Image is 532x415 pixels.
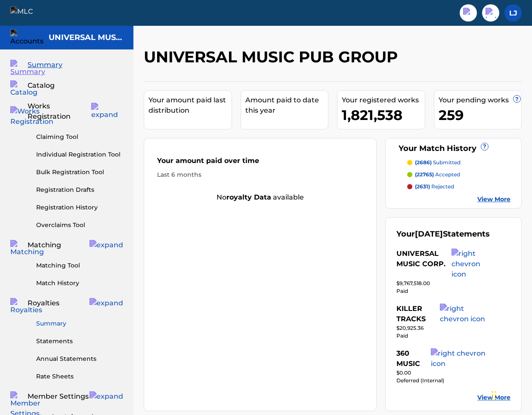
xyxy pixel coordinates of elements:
[28,298,59,308] span: Royalties
[477,195,510,204] a: View More
[36,132,123,141] a: Claiming Tool
[396,369,493,377] div: $0.00
[342,105,425,125] div: 1,821,538
[431,348,494,369] img: right chevron icon
[36,337,123,346] a: Statements
[28,60,62,70] span: Summary
[439,105,522,125] div: 259
[49,33,123,43] h5: UNIVERSAL MUSIC PUB GROUP
[10,80,37,98] img: Catalog
[482,4,499,22] div: Help
[10,80,55,91] a: CatalogCatalog
[492,382,497,408] div: Drag
[342,95,425,105] div: Your registered works
[481,143,488,150] span: ?
[36,261,123,270] a: Matching Tool
[28,240,61,250] span: Matching
[396,287,493,295] div: Paid
[36,168,123,177] a: Bulk Registration Tool
[396,332,493,340] div: Paid
[513,95,520,102] span: ?
[396,377,493,384] div: Deferred (Internal)
[10,106,53,127] img: Works Registration
[10,29,43,46] img: Accounts
[36,203,123,212] a: Registration History
[36,354,123,363] a: Annual Statements
[489,374,532,415] iframe: Chat Widget
[396,249,452,280] div: UNIVERSAL MUSIC CORP.
[157,156,363,170] div: Your amount paid over time
[90,391,123,402] img: expand
[245,95,328,116] div: Amount paid to date this year
[396,280,493,287] div: $9,767,518.00
[36,372,123,381] a: Rate Sheets
[396,348,430,369] div: 360 MUSIC
[396,304,439,324] div: KILLER TRACKS
[477,393,510,402] a: View More
[10,6,43,19] img: MLC Logo
[28,101,91,122] span: Works Registration
[439,95,522,105] div: Your pending works
[28,80,55,91] span: Catalog
[415,183,430,190] span: (2631)
[440,304,494,324] img: right chevron icon
[10,298,42,315] img: Royalties
[415,159,461,166] p: submitted
[36,279,123,288] a: Match History
[504,4,522,22] div: User Menu
[90,240,123,250] img: expand
[452,249,493,280] img: right chevron icon
[36,150,123,159] a: Individual Registration Tool
[396,324,493,332] div: $20,925.36
[144,47,402,67] h2: UNIVERSAL MUSIC PUB GROUP
[396,228,490,240] div: Your Statements
[407,183,510,191] a: (2631) rejected
[396,304,493,340] a: KILLER TRACKSright chevron icon$20,925.36Paid
[226,193,271,201] strong: royalty data
[396,143,510,154] div: Your Match History
[10,60,62,70] a: SummarySummary
[415,183,454,191] p: rejected
[10,60,45,77] img: Summary
[396,348,493,384] a: 360 MUSICright chevron icon$0.00Deferred (Internal)
[463,8,473,18] img: search
[36,221,123,230] a: Overclaims Tool
[415,171,460,178] p: accepted
[91,103,123,120] img: expand
[10,240,44,257] img: Matching
[396,249,493,295] a: UNIVERSAL MUSIC CORP.right chevron icon$9,767,518.00Paid
[157,170,363,179] div: Last 6 months
[415,229,443,239] span: [DATE]
[36,319,123,328] a: Summary
[407,171,510,178] a: (22765) accepted
[28,391,89,402] span: Member Settings
[486,8,496,18] img: help
[36,185,123,194] a: Registration Drafts
[148,95,232,116] div: Your amount paid last distribution
[90,298,123,308] img: expand
[144,192,376,203] div: No available
[415,159,432,166] span: (2686)
[415,171,434,178] span: (22765)
[460,4,477,22] a: Public Search
[407,159,510,166] a: (2686) submitted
